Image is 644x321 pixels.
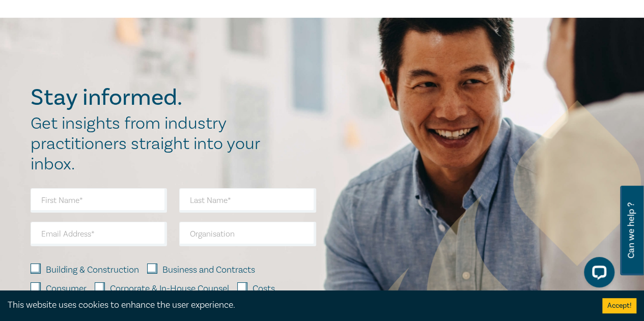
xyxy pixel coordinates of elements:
input: Organisation [179,222,316,246]
label: Costs [253,282,275,296]
button: Accept cookies [602,298,636,313]
input: Email Address* [31,222,167,246]
label: Building & Construction [46,264,139,277]
label: Consumer [46,282,87,296]
h2: Stay informed. [31,84,271,111]
h2: Get insights from industry practitioners straight into your inbox. [31,113,271,174]
div: This website uses cookies to enhance the user experience. [8,299,587,312]
iframe: LiveChat chat widget [576,253,619,296]
label: Corporate & In-House Counsel [110,282,229,296]
span: Can we help ? [626,192,636,269]
label: Business and Contracts [162,264,255,277]
input: First Name* [31,188,167,213]
input: Last Name* [179,188,316,213]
